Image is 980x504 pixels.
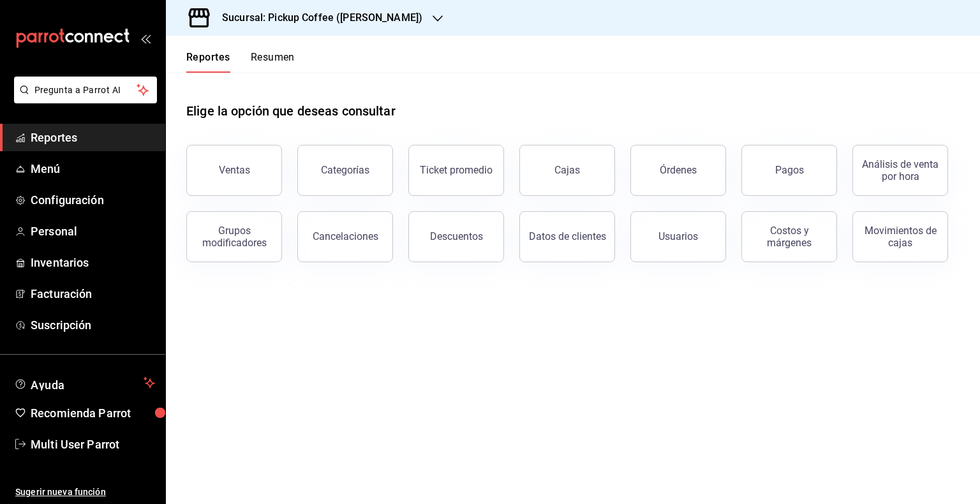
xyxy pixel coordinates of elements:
button: Ventas [186,145,282,196]
span: Menú [31,160,155,177]
button: Órdenes [630,145,726,196]
div: Categorías [321,164,369,176]
div: Análisis de venta por hora [861,158,940,182]
a: Cajas [519,145,615,196]
button: Grupos modificadores [186,211,282,262]
a: Pregunta a Parrot AI [9,93,157,106]
button: Datos de clientes [519,211,615,262]
div: Grupos modificadores [195,225,274,249]
button: Reportes [186,51,230,73]
div: Usuarios [658,230,698,242]
div: Pagos [775,164,804,176]
button: Categorías [297,145,393,196]
div: Ventas [219,164,250,176]
button: Ticket promedio [408,145,504,196]
button: Pagos [741,145,837,196]
span: Inventarios [31,254,155,271]
span: Suscripción [31,316,155,334]
span: Sugerir nueva función [15,485,155,499]
div: Datos de clientes [529,230,606,242]
button: Resumen [251,51,295,73]
span: Facturación [31,285,155,302]
span: Reportes [31,129,155,146]
span: Pregunta a Parrot AI [34,84,137,97]
span: Configuración [31,191,155,209]
h1: Elige la opción que deseas consultar [186,101,396,121]
div: Cancelaciones [313,230,378,242]
span: Ayuda [31,375,138,390]
button: Análisis de venta por hora [852,145,948,196]
h3: Sucursal: Pickup Coffee ([PERSON_NAME]) [212,10,422,26]
button: Usuarios [630,211,726,262]
div: Cajas [554,163,581,178]
span: Multi User Parrot [31,436,155,453]
button: Pregunta a Parrot AI [14,77,157,103]
div: Ticket promedio [420,164,493,176]
button: Descuentos [408,211,504,262]
div: Descuentos [430,230,483,242]
div: navigation tabs [186,51,295,73]
button: Movimientos de cajas [852,211,948,262]
div: Movimientos de cajas [861,225,940,249]
div: Órdenes [660,164,697,176]
span: Personal [31,223,155,240]
button: open_drawer_menu [140,33,151,43]
span: Recomienda Parrot [31,404,155,422]
button: Cancelaciones [297,211,393,262]
button: Costos y márgenes [741,211,837,262]
div: Costos y márgenes [750,225,829,249]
